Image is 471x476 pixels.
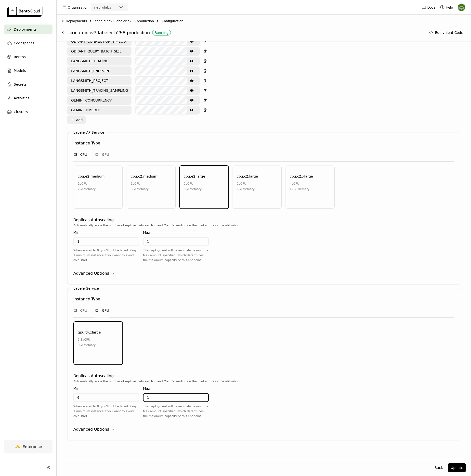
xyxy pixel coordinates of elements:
[73,373,114,379] div: Replicas Autoscaling
[4,38,52,48] a: Codespaces
[190,59,194,63] svg: Show password text
[190,89,194,92] svg: Show password text
[4,52,52,62] a: Bentos
[68,77,131,85] input: Key
[68,67,131,75] input: Key
[143,248,209,263] div: The deployment will never scale beyond the Max amount specified, which determines the maximum cap...
[190,108,194,112] svg: Show password text
[237,181,255,186] div: 2 vCPU
[427,5,435,10] span: Docs
[73,248,139,263] div: When scaled to 0, you'll not be billed. Keep 1 minimum instance if you want to avoid cold start
[14,26,37,32] span: Deployments
[73,223,454,228] div: Automatically scale the number of replicas between Min and Max depending on the load and resource...
[112,5,112,10] input: Selected neurolabs.
[80,308,87,313] span: CPU
[74,166,123,209] div: cpu.e2.medium1vCPU2Gi Memory
[290,174,313,179] div: cpu.c2.xlarge
[73,296,100,302] div: Instance Type
[14,54,26,60] span: Bentos
[187,96,196,104] button: Show password text
[14,68,26,74] span: Models
[14,40,34,46] span: Codespaces
[110,271,115,276] svg: Down
[78,181,96,186] div: 1 vCPU
[95,19,154,24] span: cona-dinov3-labeler-b256-production
[4,440,52,453] a: Enterprise
[68,5,88,10] span: Organization
[432,463,446,472] button: Back
[74,322,123,365] div: gpu.t4.xlarge3.8vCPU9Gi Memory
[73,270,454,276] div: Advanced Options
[187,87,196,94] button: Show password text
[187,67,196,75] button: Show password text
[190,69,194,73] svg: Show password text
[66,19,87,24] span: Deployments
[180,166,229,209] div: cpu.e2.large2vCPU3Gi Memory
[61,19,87,24] div: Deployments
[102,308,109,313] span: GPU
[73,140,100,146] div: Instance Type
[187,77,196,85] button: Show password text
[73,270,109,276] div: Advanced Options
[187,38,196,45] button: Show password text
[68,106,131,114] input: Key
[73,217,114,223] div: Replicas Autoscaling
[68,96,131,104] input: Key
[184,181,202,186] div: 2 vCPU
[131,174,157,179] div: cpu.c2.medium
[110,427,115,432] svg: Down
[73,130,104,134] label: LabelerAPIService
[190,39,194,43] svg: Show password text
[73,386,79,391] div: Min
[68,47,131,55] input: Key
[4,66,52,76] a: Models
[143,230,150,235] div: Max
[78,342,96,348] div: 9Gi Memory
[440,5,453,10] div: Help
[426,28,466,37] button: Equivalent Code
[14,109,28,115] span: Clusters
[187,47,196,55] button: Show password text
[448,463,466,472] button: Update
[70,118,74,122] svg: Plus
[286,166,335,209] div: cpu.c2.xlarge4vCPU12Gi Memory
[73,286,99,290] label: LabelerService
[184,186,202,192] div: 3Gi Memory
[190,79,194,83] svg: Show password text
[290,181,310,186] div: 4 vCPU
[78,174,105,179] div: cpu.e2.medium
[143,404,209,419] div: The deployment will never scale beyond the Max amount specified, which determines the maximum cap...
[446,5,453,10] span: Help
[70,28,424,37] div: cona-dinov3-labeler-b256-production
[131,186,149,192] div: 3Gi Memory
[4,107,52,117] a: Clusters
[187,57,196,65] button: Show password text
[237,174,258,179] div: cpu.c2.large
[23,444,42,449] span: Enterprise
[61,19,466,24] nav: Breadcrumbs navigation
[78,186,96,192] div: 2Gi Memory
[78,330,101,335] div: gpu.t4.xlarge
[68,38,131,45] input: Key
[127,166,176,209] div: cpu.c2.medium1vCPU3Gi Memory
[102,152,109,157] span: GPU
[14,81,26,87] span: Secrets
[156,19,160,23] svg: Right
[233,166,282,209] div: cpu.c2.large2vCPU6Gi Memory
[458,4,465,11] img: Toby Thomas
[73,404,139,419] div: When scaled to 0, you'll not be billed. Keep 1 minimum instance if you want to avoid cold start
[131,181,149,186] div: 1 vCPU
[68,57,131,65] input: Key
[237,186,255,192] div: 6Gi Memory
[73,426,109,432] div: Advanced Options
[78,337,96,342] div: 3.8 vCPU
[7,7,42,17] img: logo
[4,79,52,89] a: Secrets
[143,386,150,391] div: Max
[4,93,52,103] a: Activities
[73,230,79,235] div: Min
[290,186,310,192] div: 12Gi Memory
[67,116,86,124] button: Add
[162,19,183,24] span: Configuration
